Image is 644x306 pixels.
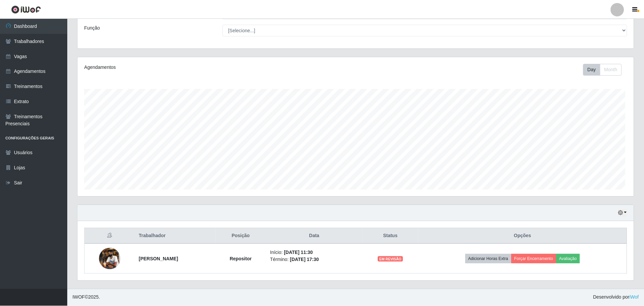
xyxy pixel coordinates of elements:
[84,64,305,71] div: Agendamentos
[135,228,216,244] th: Trabalhador
[584,64,602,76] button: Day
[139,256,179,262] strong: [PERSON_NAME]
[631,295,640,300] a: iWof
[363,228,419,244] th: Status
[584,64,629,76] div: Toolbar with button groups
[73,294,100,301] span: © 2025 .
[466,254,513,264] button: Adicionar Horas Extra
[379,257,404,262] span: EM REVISÃO
[84,25,100,32] label: Função
[291,257,319,262] time: [DATE] 17:30
[601,64,623,76] button: Month
[584,64,623,76] div: First group
[558,254,581,264] button: Avaliação
[271,256,359,263] li: Término:
[595,294,640,301] span: Desenvolvido por
[230,256,252,262] strong: Repositor
[285,250,313,255] time: [DATE] 11:30
[73,295,85,300] span: IWOF
[513,254,558,264] button: Forçar Encerramento
[419,228,628,244] th: Opções
[11,5,41,13] img: CoreUI Logo
[267,228,363,244] th: Data
[99,248,121,270] img: 1652375751812.jpeg
[271,249,359,256] li: Início:
[216,228,267,244] th: Posição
